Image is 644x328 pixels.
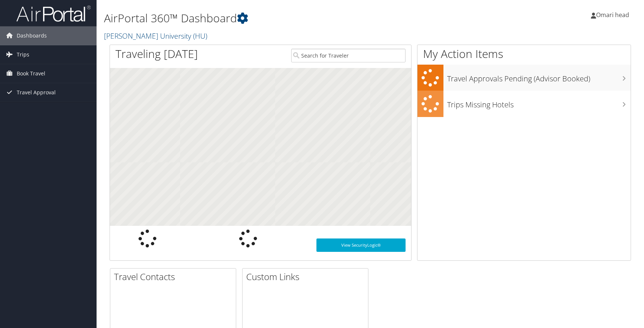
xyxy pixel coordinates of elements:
[417,65,631,91] a: Travel Approvals Pending (Advisor Booked)
[17,64,45,83] span: Book Travel
[104,10,459,26] h1: AirPortal 360™ Dashboard
[114,270,236,283] h2: Travel Contacts
[596,11,629,19] span: Omari head
[16,5,91,22] img: airportal-logo.png
[447,70,631,84] h3: Travel Approvals Pending (Advisor Booked)
[291,49,406,62] input: Search for Traveler
[246,270,368,283] h2: Custom Links
[417,46,631,62] h1: My Action Items
[17,83,56,102] span: Travel Approval
[104,31,209,41] a: [PERSON_NAME] University (HU)
[591,4,637,26] a: Omari head
[17,45,29,64] span: Trips
[17,26,47,45] span: Dashboards
[316,238,406,252] a: View SecurityLogic®
[417,91,631,117] a: Trips Missing Hotels
[116,46,198,62] h1: Traveling [DATE]
[447,96,631,110] h3: Trips Missing Hotels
